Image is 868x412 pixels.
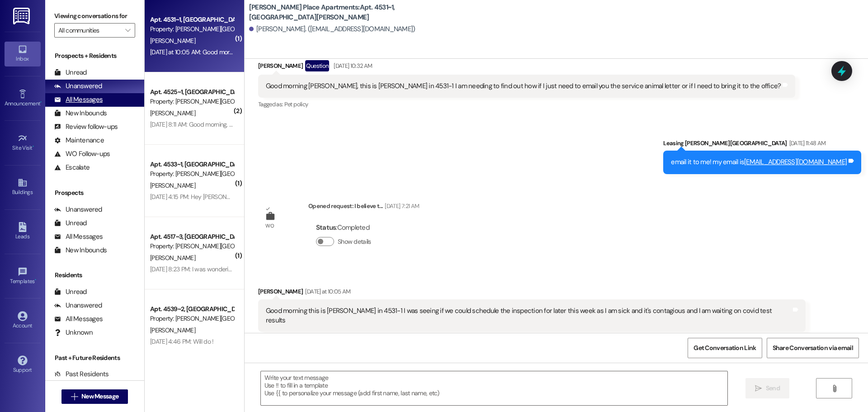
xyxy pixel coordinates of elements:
[249,24,415,34] div: [PERSON_NAME]. ([EMAIL_ADDRESS][DOMAIN_NAME])
[54,68,87,77] div: Unread
[316,221,375,235] div: : Completed
[766,384,780,393] span: Send
[688,338,762,358] button: Get Conversation Link
[45,353,144,363] div: Past + Future Residents
[331,61,372,71] div: [DATE] 10:32 AM
[150,109,195,117] span: [PERSON_NAME]
[54,95,103,104] div: All Messages
[150,265,514,273] div: [DATE] 8:23 PM: I was wondering when would be the last day for me to move out? I put in my 60day ...
[150,24,234,34] div: Property: [PERSON_NAME][GEOGRAPHIC_DATA] Apartments
[54,369,109,379] div: Past Residents
[150,193,490,201] div: [DATE] 4:15 PM: Hey [PERSON_NAME], I'm working on getting the rest of rent together but hit a cou...
[338,237,371,246] label: Show details
[54,232,103,242] div: All Messages
[266,306,791,326] div: Good morning this is [PERSON_NAME] in 4531-1 I was seeing if we could schedule the inspection for...
[671,157,847,167] div: email it to me! my email is
[284,100,308,108] span: Pet policy
[5,308,41,333] a: Account
[5,131,41,155] a: Site Visit •
[663,138,861,151] div: Leasing [PERSON_NAME][GEOGRAPHIC_DATA]
[150,97,234,106] div: Property: [PERSON_NAME][GEOGRAPHIC_DATA] Apartments
[150,242,234,251] div: Property: [PERSON_NAME][GEOGRAPHIC_DATA] Apartments
[150,181,195,189] span: [PERSON_NAME]
[258,98,796,111] div: Tagged as:
[150,169,234,179] div: Property: [PERSON_NAME][GEOGRAPHIC_DATA] Apartments
[150,15,234,24] div: Apt. 4531~1, [GEOGRAPHIC_DATA][PERSON_NAME]
[308,201,419,214] div: Opened request: I believe t...
[150,48,684,56] div: [DATE] at 10:05 AM: Good morning this is [PERSON_NAME] in 4531-1 I was seeing if we could schedul...
[258,287,806,299] div: [PERSON_NAME]
[266,81,781,91] div: Good morning [PERSON_NAME], this is [PERSON_NAME] in 4531-1 I am needing to find out how if I jus...
[5,353,41,377] a: Support
[150,87,234,97] div: Apt. 4525~1, [GEOGRAPHIC_DATA][PERSON_NAME]
[150,232,234,242] div: Apt. 4517~3, [GEOGRAPHIC_DATA][PERSON_NAME]
[745,378,789,398] button: Send
[54,81,102,91] div: Unanswered
[45,188,144,198] div: Prospects
[54,328,93,337] div: Unknown
[5,175,41,199] a: Buildings
[258,332,806,345] div: Tagged as:
[693,343,756,353] span: Get Conversation Link
[5,264,41,289] a: Templates •
[744,157,847,166] a: [EMAIL_ADDRESS][DOMAIN_NAME]
[54,122,118,132] div: Review follow-ups
[382,201,419,211] div: [DATE] 7:21 AM
[150,314,234,323] div: Property: [PERSON_NAME][GEOGRAPHIC_DATA] Apartments
[13,8,32,24] img: ResiDesk Logo
[831,385,838,392] i: 
[150,37,195,45] span: [PERSON_NAME]
[5,42,41,66] a: Inbox
[71,393,78,400] i: 
[150,254,195,262] span: [PERSON_NAME]
[5,219,41,244] a: Leads
[755,385,762,392] i: 
[150,337,214,346] div: [DATE] 4:46 PM: Will do !
[54,287,87,297] div: Unread
[54,314,103,324] div: All Messages
[249,3,430,22] b: [PERSON_NAME] Place Apartments: Apt. 4531~1, [GEOGRAPHIC_DATA][PERSON_NAME]
[54,9,135,23] label: Viewing conversations for
[150,160,234,169] div: Apt. 4533~1, [GEOGRAPHIC_DATA][PERSON_NAME]
[303,287,350,296] div: [DATE] at 10:05 AM
[54,301,102,310] div: Unanswered
[787,138,826,148] div: [DATE] 11:48 AM
[54,136,104,145] div: Maintenance
[125,27,130,34] i: 
[58,23,121,38] input: All communities
[150,326,195,334] span: [PERSON_NAME]
[33,143,34,150] span: •
[54,218,87,228] div: Unread
[61,389,128,404] button: New Message
[316,223,336,232] b: Status
[54,246,107,255] div: New Inbounds
[45,270,144,280] div: Residents
[258,60,796,75] div: [PERSON_NAME]
[150,304,234,314] div: Apt. 4539~2, [GEOGRAPHIC_DATA][PERSON_NAME]
[54,109,107,118] div: New Inbounds
[305,60,329,71] div: Question
[40,99,42,105] span: •
[45,51,144,61] div: Prospects + Residents
[54,163,90,172] div: Escalate
[773,343,853,353] span: Share Conversation via email
[35,277,36,283] span: •
[81,392,118,401] span: New Message
[54,205,102,214] div: Unanswered
[767,338,859,358] button: Share Conversation via email
[54,149,110,159] div: WO Follow-ups
[265,221,274,231] div: WO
